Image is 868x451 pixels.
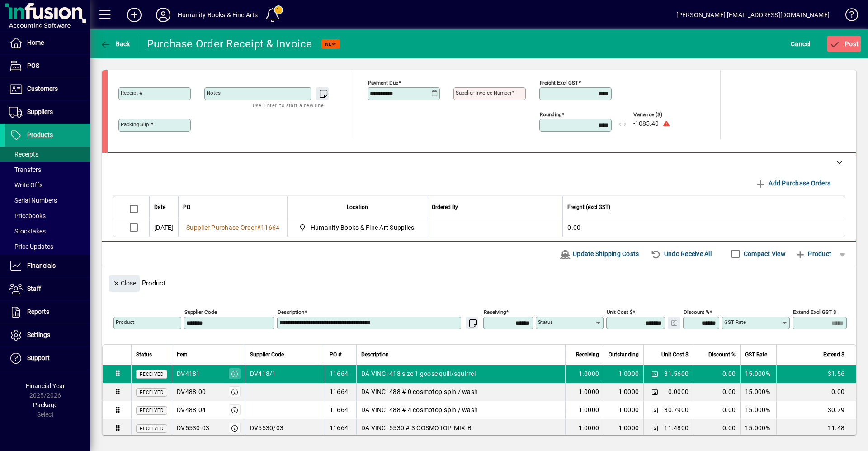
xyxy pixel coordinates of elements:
button: Undo Receive All [647,246,715,262]
span: Freight (excl GST) [567,202,610,212]
mat-label: Discount % [684,309,709,315]
span: Home [27,39,44,46]
mat-label: Unit Cost $ [607,309,632,315]
td: 11664 [325,383,356,401]
span: Update Shipping Costs [560,247,639,261]
button: Change Price Levels [648,367,661,380]
a: Settings [5,324,90,347]
button: Product [790,246,836,262]
td: 31.56 [776,365,856,383]
td: DA VINCI 488 # 4 cosmotop-spin / wash [356,401,566,419]
span: Products [27,131,53,138]
span: Package [33,401,57,408]
a: Financials [5,255,90,277]
td: 0.00 [693,401,740,419]
span: Cancel [791,37,811,51]
td: DA VINCI 488 # 0 cosmotop-spin / wash [356,383,566,401]
td: DA VINCI 418 size 1 goose quill/squirrel [356,365,566,383]
a: Suppliers [5,101,90,123]
span: Extend $ [823,350,844,360]
span: Support [27,354,50,361]
td: 15.000% [740,419,776,437]
button: Add [120,7,149,23]
span: Humanity Books & Fine Art Supplies [297,222,418,233]
td: 11664 [325,401,356,419]
span: Customers [27,85,58,92]
span: 11664 [261,224,279,231]
div: DV488-00 [177,387,206,396]
span: Product [795,247,831,261]
span: Staff [27,285,41,292]
div: DV4181 [177,369,200,378]
span: Add Purchase Orders [755,176,830,190]
span: 1.0000 [579,369,599,378]
a: Price Updates [5,239,90,254]
a: Pricebooks [5,208,90,223]
a: Reports [5,301,90,323]
span: Transfers [9,166,41,173]
div: Purchase Order Receipt & Invoice [147,37,312,51]
td: 15.000% [740,365,776,383]
td: 11664 [325,365,356,383]
button: Post [827,36,861,52]
td: DA VINCI 5530 # 3 COSMOTOP-MIX-B [356,419,566,437]
a: Serial Numbers [5,193,90,208]
span: Financials [27,262,56,269]
span: Back [100,40,130,47]
button: Change Price Levels [648,385,661,398]
mat-label: Receiving [484,309,506,315]
span: Write Offs [9,181,42,189]
mat-label: Status [538,319,553,325]
span: 30.7900 [664,405,689,414]
span: Received [140,408,164,413]
span: Status [136,350,152,360]
mat-label: Notes [207,90,221,96]
span: Description [361,350,389,360]
span: Price Updates [9,243,53,250]
div: Humanity Books & Fine Arts [178,8,258,22]
a: Stocktakes [5,223,90,239]
span: Financial Year [26,382,65,389]
td: 0.00 [693,383,740,401]
a: Customers [5,78,90,100]
td: 1.0000 [604,383,643,401]
button: Back [98,36,132,52]
mat-label: Product [116,319,134,325]
button: Change Price Levels [648,404,661,416]
button: Update Shipping Costs [556,246,643,262]
a: Transfers [5,162,90,177]
div: Ordered By [432,202,558,212]
span: Location [347,202,368,212]
td: 30.79 [776,401,856,419]
a: Support [5,347,90,370]
span: Received [140,426,164,431]
td: 0.00 [562,218,845,237]
span: -1085.40 [633,120,659,128]
span: 1.0000 [579,423,599,432]
span: Variance ($) [633,112,688,118]
span: 1.0000 [579,405,599,414]
a: Write Offs [5,177,90,193]
span: Reports [27,308,49,315]
span: # [257,224,261,231]
td: 0.00 [693,419,740,437]
span: Close [113,276,136,291]
span: NEW [325,41,336,47]
td: 1.0000 [604,365,643,383]
span: GST Rate [745,350,767,360]
span: Outstanding [609,350,639,360]
td: 11664 [325,419,356,437]
a: Receipts [5,147,90,162]
span: Discount % [708,350,736,360]
div: DV5530-03 [177,423,209,432]
td: DV5530/03 [245,419,325,437]
span: Stocktakes [9,228,46,235]
td: 0.00 [693,365,740,383]
td: 0.00 [776,383,856,401]
span: Humanity Books & Fine Art Supplies [311,223,415,232]
mat-label: Payment due [368,80,398,86]
span: Supplier Purchase Order [186,224,257,231]
td: [DATE] [149,218,178,237]
span: Serial Numbers [9,197,57,204]
span: Received [140,390,164,395]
